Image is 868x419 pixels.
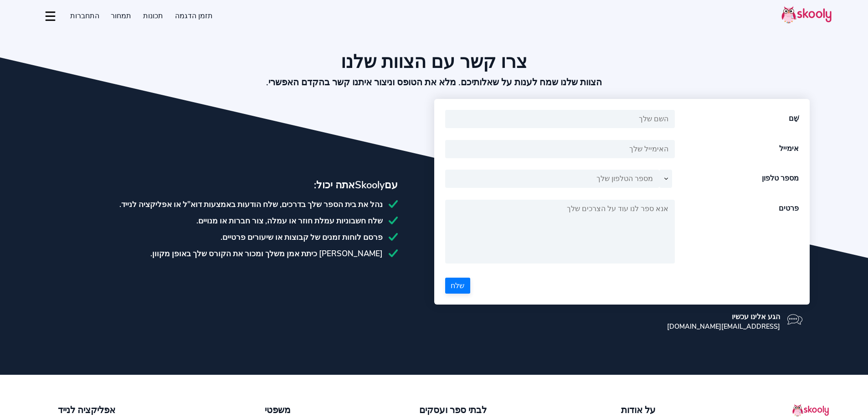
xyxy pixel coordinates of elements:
[667,312,780,322] div: הגע אלינו עכשיו
[58,248,398,259] div: [PERSON_NAME] כיתת אמן משלך ומכור את הקורס שלך באופן מקוון.
[445,170,660,188] input: מספר הטלפון שלך
[419,404,487,416] div: לבתי ספר ועסקים
[235,77,633,88] h2: הצוות שלנו שמח לענות על שאלותיכם. מלא את הטופס וניצור איתנו קשר בהקדם האפשרי.
[675,110,799,128] div: שֵׁם
[781,6,832,24] img: Skooly
[58,178,398,192] div: עם אתה יכול:
[44,5,57,26] button: dropdown menu
[70,11,99,21] span: התחברות
[58,232,398,243] div: פרסם לוחות זמנים של קבוצות או שיעורים פרטיים.
[787,312,802,327] img: icon-message
[169,9,219,23] a: תזמן הדגמה
[675,140,799,158] div: אימייל
[355,178,385,192] span: Skooly
[667,322,780,331] div: [EMAIL_ADDRESS][DOMAIN_NAME]
[445,278,471,294] button: שלח
[36,404,115,416] div: אפליקציה לנייד
[137,9,169,23] a: תכונות
[64,9,105,23] a: התחברות
[675,170,799,188] div: מספר טלפון
[445,140,675,158] input: האימייל שלך
[105,9,138,23] a: תמחור
[445,110,675,128] input: השם שלך
[58,199,398,210] div: נהל את בית הספר שלך בדרכים, שלח הודעות באמצעות דוא"ל או אפליקציה לנייד.
[58,216,398,226] div: שלח חשבוניות עמלת חוזר או עמלה, צור חברות או מנויים.
[111,11,131,21] span: תמחור
[675,200,799,266] div: פרטים
[36,51,832,73] h1: צרו קשר עם הצוות שלנו
[244,404,291,416] div: משפטי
